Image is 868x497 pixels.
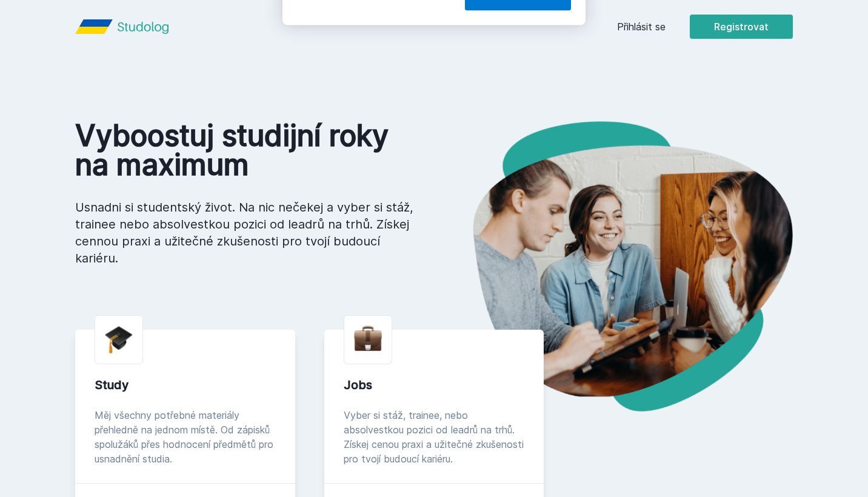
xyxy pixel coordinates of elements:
[415,63,458,93] button: Ne
[75,121,415,179] h1: Vyboostuj studijní roky na maximum
[95,408,276,466] div: Měj všechny potřebné materiály přehledně na jednom místě. Od zápisků spolužáků přes hodnocení pře...
[354,323,382,354] img: briefcase.png
[465,63,571,93] button: Jasně, jsem pro
[344,376,525,393] div: Jobs
[344,408,525,466] div: Vyber si stáž, trainee, nebo absolvestkou pozici od leadrů na trhů. Získej cenou praxi a užitečné...
[75,199,415,267] p: Usnadni si studentský život. Na nic nečekej a vyber si stáž, trainee nebo absolvestkou pozici od ...
[297,15,346,63] img: notification icon
[95,376,276,393] div: Study
[434,121,793,412] img: hero.png
[346,15,571,42] div: [PERSON_NAME] dostávat tipy ohledně studia, nových testů, hodnocení učitelů a předmětů?
[105,325,133,354] img: graduation-cap.png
